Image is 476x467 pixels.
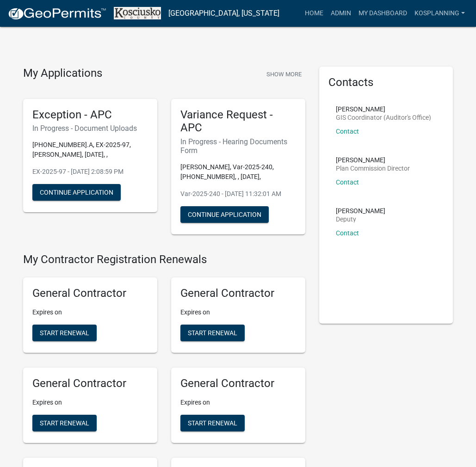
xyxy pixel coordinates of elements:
img: Kosciusko County, Indiana [114,7,161,19]
h5: Contacts [328,76,444,89]
h5: General Contractor [180,287,296,300]
h5: General Contractor [32,377,148,390]
p: Plan Commission Director [336,165,410,172]
button: Start Renewal [32,415,97,431]
h6: In Progress - Document Uploads [32,124,148,133]
p: Var-2025-240 - [DATE] 11:32:01 AM [180,189,296,199]
p: [PERSON_NAME], Var-2025-240, [PHONE_NUMBER], , [DATE], [180,162,296,182]
button: Continue Application [32,184,121,201]
p: [PHONE_NUMBER].A, EX-2025-97, [PERSON_NAME], [DATE], , [32,140,148,160]
p: EX-2025-97 - [DATE] 2:08:59 PM [32,167,148,177]
h5: General Contractor [180,377,296,390]
span: Start Renewal [188,419,237,426]
h6: In Progress - Hearing Documents Form [180,137,296,155]
button: Start Renewal [180,415,245,431]
button: Start Renewal [180,325,245,341]
a: [GEOGRAPHIC_DATA], [US_STATE] [168,6,279,21]
span: Start Renewal [188,329,237,337]
a: Contact [336,128,359,135]
p: Expires on [32,398,148,407]
p: GIS Coordinator (Auditor's Office) [336,114,431,121]
a: Home [301,5,327,22]
a: Admin [327,5,355,22]
button: Show More [263,67,305,82]
span: Start Renewal [40,419,89,426]
p: [PERSON_NAME] [336,106,431,112]
h4: My Contractor Registration Renewals [23,253,305,266]
a: kosplanning [411,5,469,22]
h5: Exception - APC [32,108,148,122]
p: [PERSON_NAME] [336,157,410,163]
h5: General Contractor [32,287,148,300]
span: Start Renewal [40,329,89,337]
a: Contact [336,178,359,186]
h4: My Applications [23,67,102,80]
a: My Dashboard [355,5,411,22]
a: Contact [336,229,359,237]
p: Deputy [336,216,385,222]
h5: Variance Request - APC [180,108,296,135]
p: [PERSON_NAME] [336,208,385,214]
p: Expires on [180,307,296,317]
button: Continue Application [180,206,269,223]
button: Start Renewal [32,325,97,341]
p: Expires on [32,307,148,317]
p: Expires on [180,398,296,407]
